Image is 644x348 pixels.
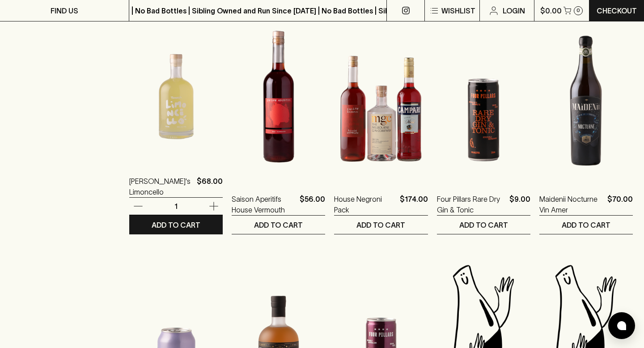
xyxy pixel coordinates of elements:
[503,5,525,16] p: Login
[300,194,325,215] p: $56.00
[254,220,303,230] p: ADD TO CART
[539,216,633,234] button: ADD TO CART
[576,8,580,13] p: 0
[165,201,187,211] p: 1
[437,194,506,215] a: Four Pillars Rare Dry Gin & Tonic
[51,5,78,16] p: FIND US
[540,5,562,16] p: $0.00
[459,220,508,230] p: ADD TO CART
[441,5,475,16] p: Wishlist
[129,216,223,234] button: ADD TO CART
[129,6,223,162] img: Tommy's Limoncello
[437,216,530,234] button: ADD TO CART
[232,194,296,215] a: Saison Aperitifs House Vermouth
[152,220,200,230] p: ADD TO CART
[356,220,405,230] p: ADD TO CART
[607,194,633,215] p: $70.00
[539,24,633,180] img: Maidenii Nocturne Vin Amer
[232,216,325,234] button: ADD TO CART
[509,194,530,215] p: $9.00
[617,321,626,330] img: bubble-icon
[539,194,604,215] a: Maidenii Nocturne Vin Amer
[562,220,610,230] p: ADD TO CART
[400,194,428,215] p: $174.00
[334,194,396,215] a: House Negroni Pack
[232,24,325,180] img: Saison Aperitifs House Vermouth
[129,176,193,197] a: [PERSON_NAME]'s Limoncello
[334,216,428,234] button: ADD TO CART
[197,176,223,197] p: $68.00
[597,5,637,16] p: Checkout
[437,24,530,180] img: Four Pillars Rare Dry Gin & Tonic
[334,24,428,180] img: House Negroni Pack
